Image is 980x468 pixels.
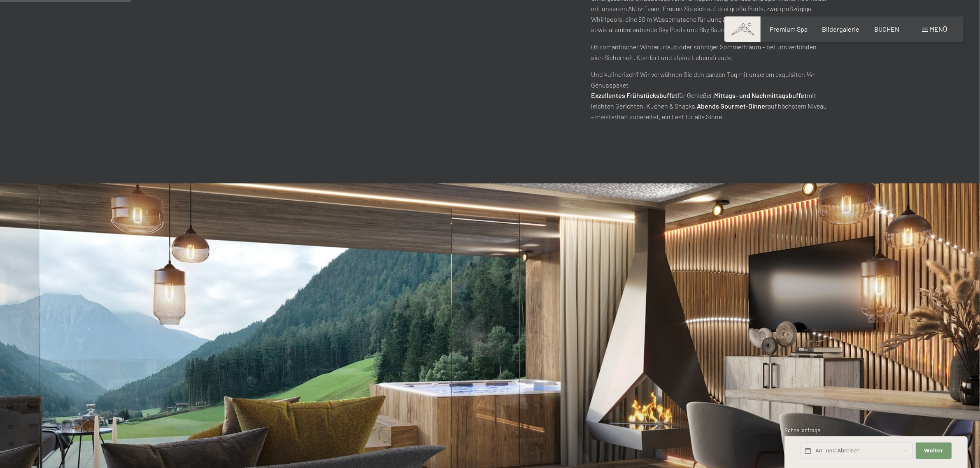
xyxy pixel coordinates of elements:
[715,91,807,99] strong: Mittags- und Nachmittagsbuffet
[822,25,860,33] a: Bildergalerie
[874,25,899,33] a: BUCHEN
[591,91,678,99] strong: Exzellentes Frühstücksbuffet
[924,447,943,454] span: Weiter
[930,25,947,33] span: Menü
[784,427,820,433] span: Schnellanfrage
[697,102,768,110] strong: Abends Gourmet-Dinner
[916,443,951,459] button: Weiter
[770,25,808,33] a: Premium Spa
[591,42,828,63] p: Ob romantischer Winterurlaub oder sonniger Sommertraum – bei uns verbinden sich Sicherheit, Komfo...
[591,69,828,122] p: Und kulinarisch? Wir verwöhnen Sie den ganzen Tag mit unserem exquisiten ¾-Genusspaket: für Genie...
